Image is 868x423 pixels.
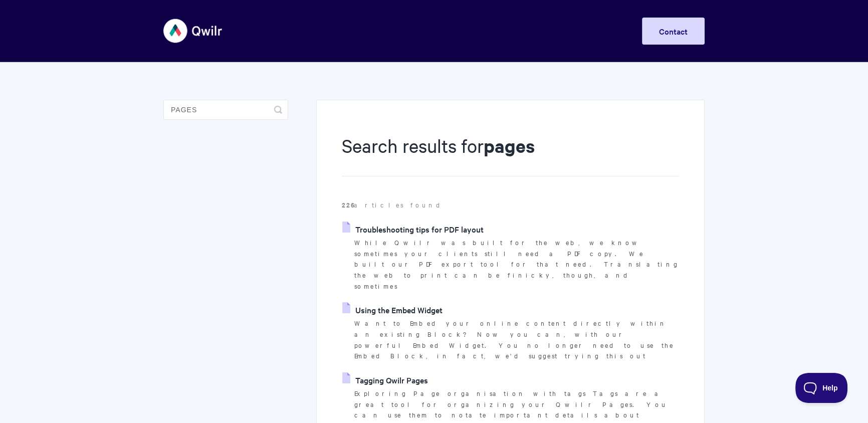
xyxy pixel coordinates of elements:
[342,372,428,387] a: Tagging Qwilr Pages
[484,133,535,158] strong: pages
[342,222,484,237] a: Troubleshooting tips for PDF layout
[342,199,679,210] p: articles found
[795,373,848,403] iframe: Toggle Customer Support
[354,318,679,361] p: Want to Embed your online content directly within an existing Block? Now you can, with our powerf...
[163,12,223,50] img: Qwilr Help Center
[342,200,354,209] strong: 226
[642,18,705,45] a: Contact
[163,100,288,120] input: Search
[354,237,679,292] p: While Qwilr was built for the web, we know sometimes your clients still need a PDF copy. We built...
[342,302,443,317] a: Using the Embed Widget
[342,133,679,176] h1: Search results for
